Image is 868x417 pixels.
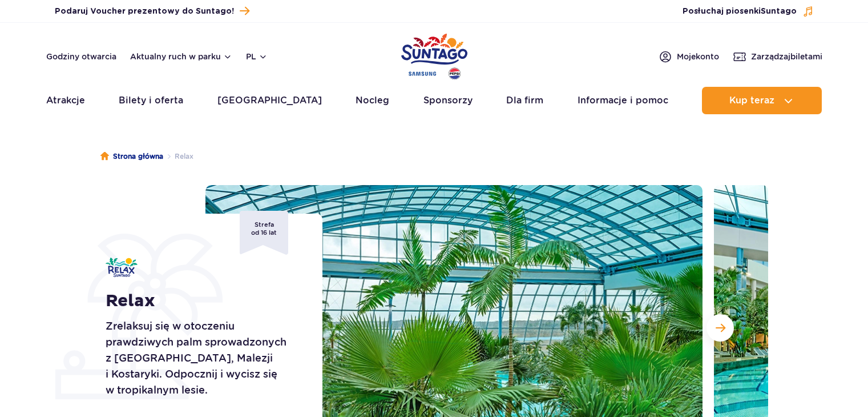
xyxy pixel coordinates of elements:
[130,52,232,61] button: Aktualny ruch w parku
[217,87,322,114] a: [GEOGRAPHIC_DATA]
[578,87,668,114] a: Informacje i pomoc
[55,6,234,17] span: Podaruj Voucher prezentowy do Suntago!
[106,291,297,311] h1: Relax
[683,6,797,17] span: Posłuchaj piosenki
[246,51,268,62] button: pl
[677,51,719,62] span: Moje konto
[733,50,822,63] a: Zarządzajbiletami
[729,95,774,106] span: Kup teraz
[702,87,822,114] button: Kup teraz
[356,87,389,114] a: Nocleg
[163,151,193,162] li: Relax
[106,318,297,398] p: Zrelaksuj się w otoczeniu prawdziwych palm sprowadzonych z [GEOGRAPHIC_DATA], Malezji i Kostaryki...
[119,87,183,114] a: Bilety i oferta
[506,87,543,114] a: Dla firm
[659,50,719,63] a: Mojekonto
[106,258,138,277] img: Relax
[683,6,814,17] button: Posłuchaj piosenkiSuntago
[751,51,822,62] span: Zarządzaj biletami
[240,211,288,255] span: Strefa od 16 lat
[46,51,116,62] a: Godziny otwarcia
[46,87,85,114] a: Atrakcje
[100,151,163,162] a: Strona główna
[55,3,249,19] a: Podaruj Voucher prezentowy do Suntago!
[401,29,467,81] a: Park of Poland
[761,7,797,15] span: Suntago
[423,87,473,114] a: Sponsorzy
[706,314,734,342] button: Następny slajd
